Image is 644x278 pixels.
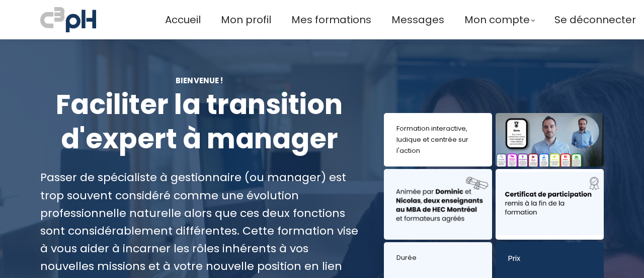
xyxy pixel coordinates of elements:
[554,12,636,28] a: Se déconnecter
[40,88,359,156] h1: Faciliter la transition d'expert à manager
[221,12,271,28] a: Mon profil
[40,75,359,86] div: BIENVENUE !
[291,12,371,28] a: Mes formations
[40,5,96,34] img: a70bc7685e0efc0bd0b04b3506828469.jpeg
[165,12,201,28] a: Accueil
[396,123,479,156] div: Formation interactive, ludique et centrée sur l'action
[391,12,444,28] a: Messages
[464,12,530,28] span: Mon compte
[5,256,108,278] iframe: chat widget
[508,252,591,265] div: Prix
[396,252,479,263] div: Durée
